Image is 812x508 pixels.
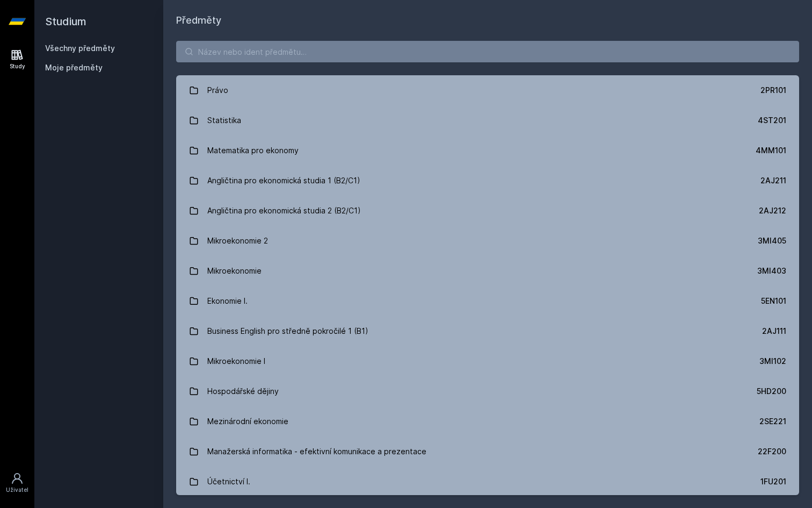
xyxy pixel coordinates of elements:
a: Business English pro středně pokročilé 1 (B1) 2AJ111 [176,316,799,346]
div: 5EN101 [761,296,786,306]
div: Právo [207,80,228,101]
a: Matematika pro ekonomy 4MM101 [176,135,799,166]
div: 3MI403 [757,266,786,276]
input: Název nebo ident předmětu… [176,41,799,62]
a: Angličtina pro ekonomická studia 1 (B2/C1) 2AJ211 [176,166,799,196]
div: 3MI102 [759,356,786,367]
a: Mikroekonomie 2 3MI405 [176,226,799,256]
div: Hospodářské dějiny [207,381,279,402]
div: Mezinárodní ekonomie [207,411,288,432]
span: Moje předměty [45,62,103,73]
div: Ekonomie I. [207,290,248,312]
a: Ekonomie I. 5EN101 [176,286,799,316]
div: 4MM101 [756,145,786,156]
a: Uživatel [2,467,32,499]
div: Statistika [207,110,241,131]
div: 22F200 [758,446,786,457]
div: 2AJ212 [759,205,786,216]
h1: Předměty [176,13,799,28]
a: Účetnictví I. 1FU201 [176,467,799,497]
div: Manažerská informatika - efektivní komunikace a prezentace [207,441,426,462]
a: Study [2,43,32,76]
a: Manažerská informatika - efektivní komunikace a prezentace 22F200 [176,437,799,467]
div: Mikroekonomie 2 [207,230,268,252]
div: 3MI405 [758,235,786,246]
a: Angličtina pro ekonomická studia 2 (B2/C1) 2AJ212 [176,196,799,226]
div: 2SE221 [759,416,786,427]
div: Angličtina pro ekonomická studia 2 (B2/C1) [207,200,361,221]
div: Angličtina pro ekonomická studia 1 (B2/C1) [207,170,360,191]
a: Hospodářské dějiny 5HD200 [176,376,799,406]
div: Uživatel [6,486,28,494]
div: 2AJ111 [762,326,786,337]
div: Mikroekonomie [207,260,262,282]
div: Mikroekonomie I [207,350,265,372]
div: 2AJ211 [760,175,786,186]
a: Všechny předměty [45,44,115,53]
div: 5HD200 [757,386,786,397]
div: Study [10,62,25,70]
div: Matematika pro ekonomy [207,140,299,161]
div: 2PR101 [760,85,786,96]
div: 1FU201 [760,476,786,487]
div: Účetnictví I. [207,471,250,492]
a: Mikroekonomie I 3MI102 [176,346,799,376]
a: Statistika 4ST201 [176,105,799,135]
a: Mezinárodní ekonomie 2SE221 [176,406,799,437]
div: 4ST201 [758,115,786,126]
a: Právo 2PR101 [176,75,799,105]
div: Business English pro středně pokročilé 1 (B1) [207,320,368,342]
a: Mikroekonomie 3MI403 [176,256,799,286]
